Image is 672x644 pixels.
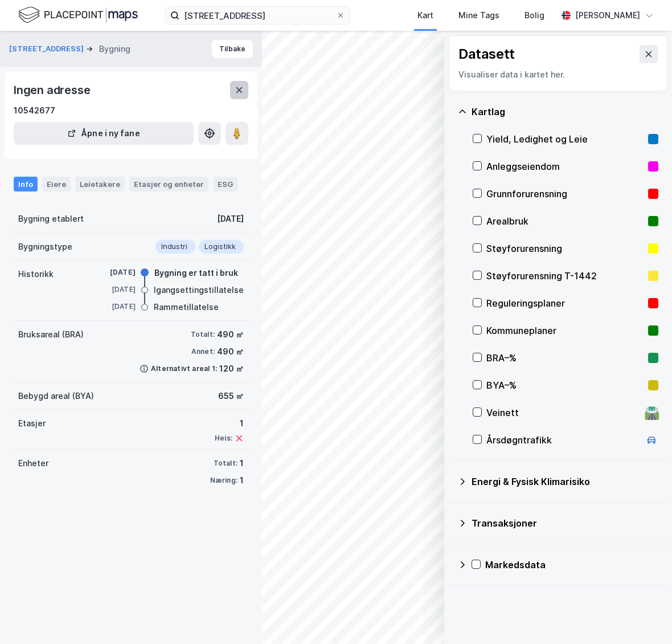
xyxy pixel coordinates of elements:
div: BRA–% [486,351,644,365]
div: Yield, Ledighet og Leie [486,132,644,146]
input: Søk på adresse, matrikkel, gårdeiere, leietakere eller personer [179,7,336,24]
div: [DATE] [90,301,136,312]
div: Veinett [486,406,640,419]
div: 1 [215,417,244,430]
div: 1 [240,474,244,487]
iframe: Chat Widget [615,589,672,644]
div: Kommuneplaner [486,324,644,337]
div: Næring: [210,476,237,485]
div: 1 [240,456,244,470]
div: Grunnforurensning [486,187,644,201]
div: Energi & Fysisk Klimarisiko [472,475,658,488]
div: Totalt: [214,459,237,468]
div: Alternativt areal 1: [151,364,217,373]
div: Reguleringsplaner [486,296,644,310]
div: Kontrollprogram for chat [615,589,672,644]
div: Totalt: [191,330,215,339]
button: [STREET_ADDRESS] [9,43,86,55]
div: Igangsettingstillatelse [154,283,244,297]
div: 490 ㎡ [217,328,244,341]
div: Annet: [191,347,215,356]
button: Tilbake [212,40,253,58]
div: Heis: [215,434,232,443]
div: 655 ㎡ [218,389,244,403]
div: BYA–% [486,378,644,392]
div: Bolig [525,9,544,22]
div: 🛣️ [644,405,659,420]
div: ESG [213,177,237,191]
div: Bygning [99,42,130,56]
div: Markedsdata [485,558,658,572]
div: Ingen adresse [14,81,92,99]
div: Anleggseiendom [486,160,644,173]
div: Støyforurensning T-1442 [486,269,644,283]
div: 120 ㎡ [219,362,244,376]
div: Etasjer og enheter [134,179,204,189]
div: [DATE] [217,212,244,226]
button: Åpne i ny fane [14,122,194,145]
div: [DATE] [90,284,136,295]
div: 490 ㎡ [217,345,244,358]
div: Historikk [18,267,54,281]
div: Rammetillatelse [154,300,219,314]
div: 10542677 [14,104,55,117]
div: Bruksareal (BRA) [18,328,84,341]
div: [PERSON_NAME] [575,9,640,22]
div: Bygningstype [18,240,72,254]
div: Enheter [18,456,48,470]
div: Datasett [458,45,515,63]
div: Eiere [42,177,71,191]
div: Info [14,177,38,191]
div: Leietakere [75,177,125,191]
div: Kartlag [472,105,658,119]
div: Arealbruk [486,214,644,228]
img: logo.f888ab2527a4732fd821a326f86c7f29.svg [18,5,138,25]
div: Årsdøgntrafikk [486,433,640,447]
div: Visualiser data i kartet her. [458,68,658,81]
div: Bygning er tatt i bruk [154,266,238,280]
div: Transaksjoner [472,516,658,530]
div: Etasjer [18,417,46,430]
div: Kart [417,9,433,22]
div: Mine Tags [458,9,499,22]
div: Bygning etablert [18,212,84,226]
div: [DATE] [90,267,136,278]
div: Støyforurensning [486,242,644,255]
div: Bebygd areal (BYA) [18,389,94,403]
